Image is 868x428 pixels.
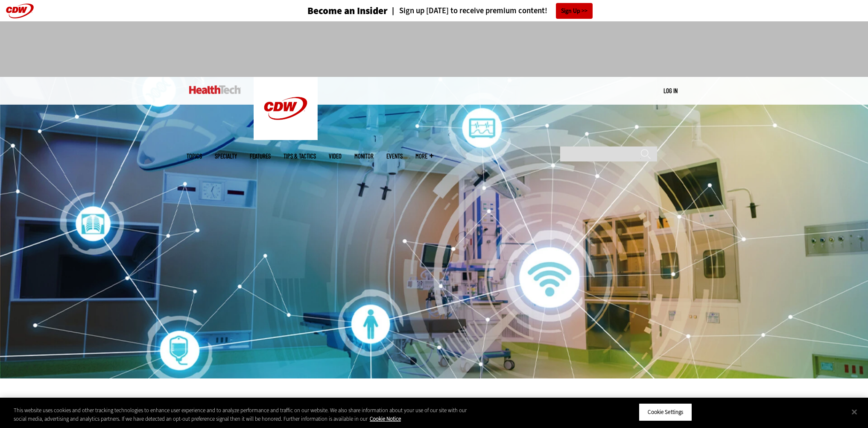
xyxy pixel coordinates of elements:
a: Events [386,153,403,159]
button: Cookie Settings [639,403,692,421]
a: More information about your privacy [370,415,401,422]
iframe: advertisement [279,30,590,68]
a: Tips & Tactics [283,153,316,159]
span: Topics [187,153,202,159]
a: Video [329,153,342,159]
img: Home [189,85,241,94]
h3: Become an Insider [307,6,388,16]
img: Home [254,77,318,140]
a: Features [250,153,271,159]
button: Close [845,402,864,421]
a: Log in [663,87,678,94]
a: Sign Up [556,3,593,19]
a: Become an Insider [275,6,388,16]
a: MonITor [354,153,374,159]
a: CDW [254,133,318,142]
div: User menu [663,86,678,95]
span: More [415,153,433,159]
div: This website uses cookies and other tracking technologies to enhance user experience and to analy... [14,406,477,423]
span: Specialty [215,153,237,159]
a: Sign up [DATE] to receive premium content! [388,7,547,15]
